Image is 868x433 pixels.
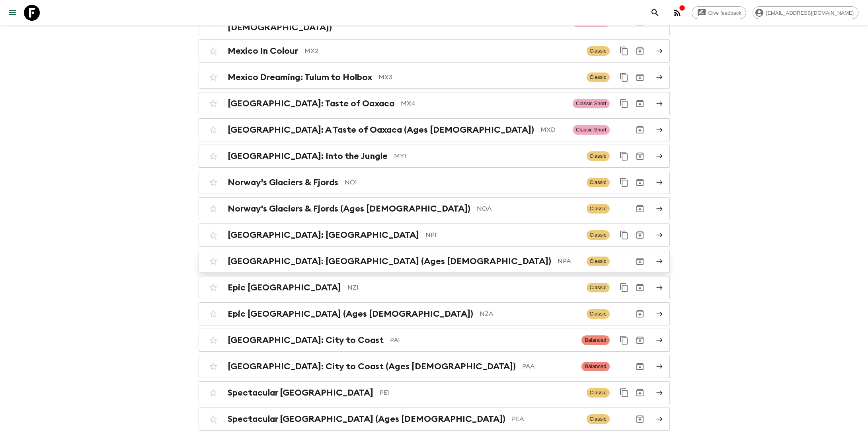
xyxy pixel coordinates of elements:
[632,385,648,401] button: Archive
[228,125,534,135] h2: [GEOGRAPHIC_DATA]: A Taste of Oaxaca (Ages [DEMOGRAPHIC_DATA])
[228,72,372,82] h2: Mexico Dreaming: Tulum to Holbox
[199,197,670,220] a: Norway's Glaciers & Fjords (Ages [DEMOGRAPHIC_DATA])NOAClassicArchive
[632,359,648,374] button: Archive
[425,230,580,240] p: NP1
[304,46,580,56] p: MX2
[616,96,632,112] button: Duplicate for 45-59
[228,361,516,372] h2: [GEOGRAPHIC_DATA]: City to Coast (Ages [DEMOGRAPHIC_DATA])
[228,46,298,56] h2: Mexico In Colour
[228,256,551,266] h2: [GEOGRAPHIC_DATA]: [GEOGRAPHIC_DATA] (Ages [DEMOGRAPHIC_DATA])
[199,250,670,273] a: [GEOGRAPHIC_DATA]: [GEOGRAPHIC_DATA] (Ages [DEMOGRAPHIC_DATA])NPAClassicArchive
[199,66,670,89] a: Mexico Dreaming: Tulum to HolboxMX3ClassicDuplicate for 45-59Archive
[632,332,648,348] button: Archive
[616,69,632,85] button: Duplicate for 45-59
[632,227,648,243] button: Archive
[632,96,648,112] button: Archive
[616,332,632,348] button: Duplicate for 45-59
[587,414,610,424] span: Classic
[616,280,632,296] button: Duplicate for 45-59
[587,257,610,266] span: Classic
[228,282,341,293] h2: Epic [GEOGRAPHIC_DATA]
[558,257,580,266] p: NPA
[380,388,580,398] p: PE1
[199,118,670,141] a: [GEOGRAPHIC_DATA]: A Taste of Oaxaca (Ages [DEMOGRAPHIC_DATA])MXDClassic ShortArchive
[378,72,580,82] p: MX3
[199,223,670,247] a: [GEOGRAPHIC_DATA]: [GEOGRAPHIC_DATA]NP1ClassicDuplicate for 45-59Archive
[228,335,384,345] h2: [GEOGRAPHIC_DATA]: City to Coast
[632,201,648,217] button: Archive
[573,99,610,108] span: Classic Short
[632,69,648,85] button: Archive
[199,302,670,325] a: Epic [GEOGRAPHIC_DATA] (Ages [DEMOGRAPHIC_DATA])NZAClassicArchive
[540,125,566,135] p: MXD
[199,39,670,63] a: Mexico In ColourMX2ClassicDuplicate for 45-59Archive
[345,178,580,187] p: NO1
[616,385,632,401] button: Duplicate for 45-59
[632,411,648,427] button: Archive
[477,204,580,214] p: NOA
[199,355,670,378] a: [GEOGRAPHIC_DATA]: City to Coast (Ages [DEMOGRAPHIC_DATA])PAABalancedArchive
[616,43,632,59] button: Duplicate for 45-59
[199,145,670,168] a: [GEOGRAPHIC_DATA]: Into the JungleMY1ClassicDuplicate for 45-59Archive
[5,5,21,21] button: menu
[704,10,746,16] span: Give feedback
[587,72,610,82] span: Classic
[228,230,419,240] h2: [GEOGRAPHIC_DATA]: [GEOGRAPHIC_DATA]
[587,151,610,161] span: Classic
[199,381,670,404] a: Spectacular [GEOGRAPHIC_DATA]PE1ClassicDuplicate for 45-59Archive
[512,414,580,424] p: PEA
[632,174,648,190] button: Archive
[199,329,670,352] a: [GEOGRAPHIC_DATA]: City to CoastPA1BalancedDuplicate for 45-59Archive
[587,230,610,240] span: Classic
[390,335,575,345] p: PA1
[632,306,648,322] button: Archive
[616,227,632,243] button: Duplicate for 45-59
[762,10,858,16] span: [EMAIL_ADDRESS][DOMAIN_NAME]
[199,408,670,431] a: Spectacular [GEOGRAPHIC_DATA] (Ages [DEMOGRAPHIC_DATA])PEAClassicArchive
[587,178,610,187] span: Classic
[632,148,648,164] button: Archive
[632,280,648,296] button: Archive
[632,43,648,59] button: Archive
[587,204,610,214] span: Classic
[199,92,670,115] a: [GEOGRAPHIC_DATA]: Taste of OaxacaMX4Classic ShortDuplicate for 45-59Archive
[581,335,609,345] span: Balanced
[587,283,610,292] span: Classic
[573,125,610,135] span: Classic Short
[394,151,580,161] p: MY1
[228,177,338,188] h2: Norway's Glaciers & Fjords
[199,276,670,299] a: Epic [GEOGRAPHIC_DATA]NZ1ClassicDuplicate for 45-59Archive
[228,204,470,214] h2: Norway's Glaciers & Fjords (Ages [DEMOGRAPHIC_DATA])
[347,283,580,292] p: NZ1
[632,122,648,138] button: Archive
[647,5,663,21] button: search adventures
[522,362,575,371] p: PAA
[401,99,566,108] p: MX4
[616,174,632,190] button: Duplicate for 45-59
[587,46,610,56] span: Classic
[692,6,746,19] a: Give feedback
[199,171,670,194] a: Norway's Glaciers & FjordsNO1ClassicDuplicate for 45-59Archive
[228,388,373,398] h2: Spectacular [GEOGRAPHIC_DATA]
[616,148,632,164] button: Duplicate for 45-59
[480,309,580,319] p: NZA
[228,98,394,109] h2: [GEOGRAPHIC_DATA]: Taste of Oaxaca
[228,414,505,424] h2: Spectacular [GEOGRAPHIC_DATA] (Ages [DEMOGRAPHIC_DATA])
[587,388,610,398] span: Classic
[632,253,648,269] button: Archive
[587,309,610,319] span: Classic
[228,151,388,161] h2: [GEOGRAPHIC_DATA]: Into the Jungle
[228,309,473,319] h2: Epic [GEOGRAPHIC_DATA] (Ages [DEMOGRAPHIC_DATA])
[581,362,609,371] span: Balanced
[753,6,858,19] div: [EMAIL_ADDRESS][DOMAIN_NAME]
